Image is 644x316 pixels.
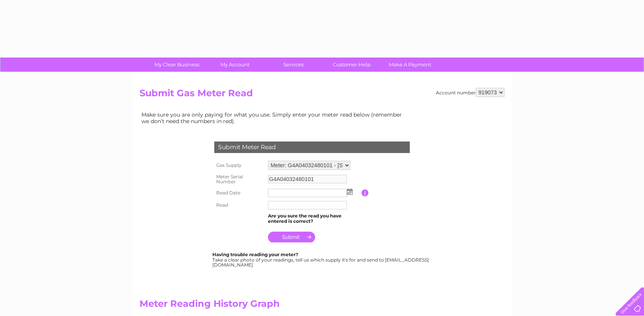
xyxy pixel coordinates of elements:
a: My Account [204,58,267,72]
td: Are you sure the read you have entered is correct? [266,211,361,226]
input: Information [361,189,369,196]
div: Account number [436,88,504,97]
b: Having trouble reading your meter? [212,252,298,257]
a: Make A Payment [378,58,442,72]
h2: Meter Reading History Graph [140,298,408,313]
div: Submit Meter Read [214,142,410,153]
th: Gas Supply [212,159,266,172]
td: Make sure you are only paying for what you use. Simply enter your meter read below (remember we d... [140,110,408,126]
a: Customer Help [320,58,383,72]
th: Read [212,199,266,211]
input: Submit [268,232,315,242]
h2: Submit Gas Meter Read [140,88,504,102]
th: Read Date [212,187,266,199]
a: My Clear Business [145,58,209,72]
a: Services [262,58,325,72]
img: ... [347,189,353,195]
div: Take a clear photo of your readings, tell us which supply it's for and send to [EMAIL_ADDRESS][DO... [212,252,430,268]
th: Meter Serial Number [212,172,266,187]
